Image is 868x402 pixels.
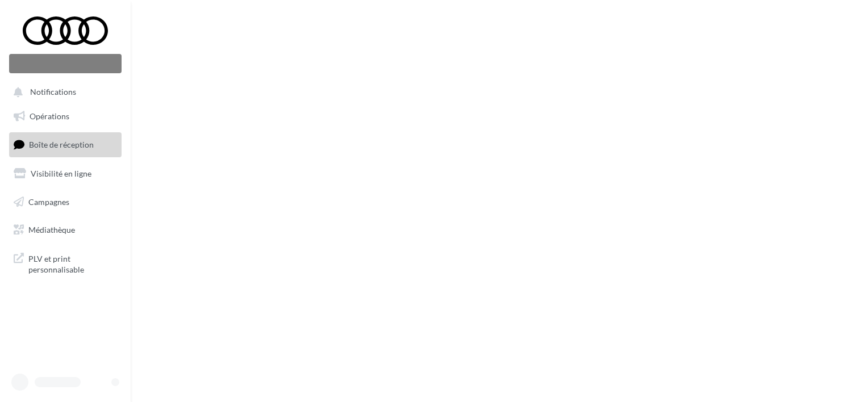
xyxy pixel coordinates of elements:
span: Campagnes [28,196,69,206]
span: PLV et print personnalisable [28,251,117,275]
span: Visibilité en ligne [31,169,91,178]
span: Notifications [30,87,76,97]
a: Campagnes [7,190,124,214]
a: Boîte de réception [7,132,124,157]
a: Opérations [7,104,124,128]
div: Nouvelle campagne [9,54,122,73]
span: Opérations [30,111,69,121]
a: Médiathèque [7,218,124,242]
span: Boîte de réception [29,140,94,149]
span: Médiathèque [28,225,75,235]
a: Visibilité en ligne [7,162,124,186]
a: PLV et print personnalisable [7,246,124,280]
